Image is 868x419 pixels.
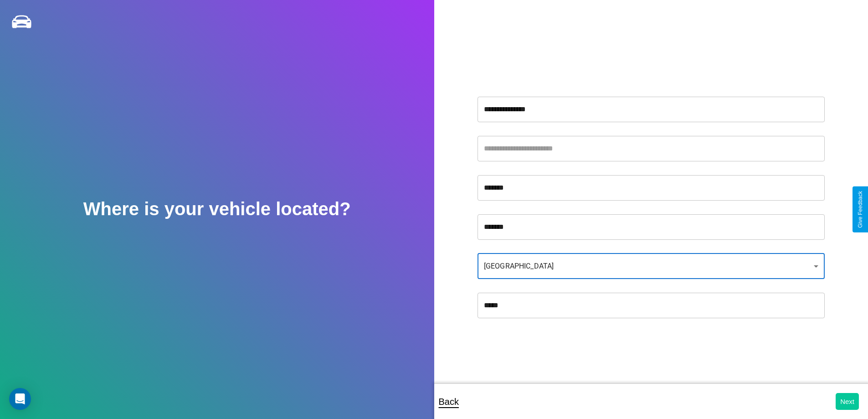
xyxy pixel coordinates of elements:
div: [GEOGRAPHIC_DATA] [478,253,825,279]
p: Back [439,393,459,410]
div: Give Feedback [857,191,863,228]
div: Open Intercom Messenger [9,388,31,410]
h2: Where is your vehicle located? [83,199,351,219]
button: Next [836,393,859,410]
